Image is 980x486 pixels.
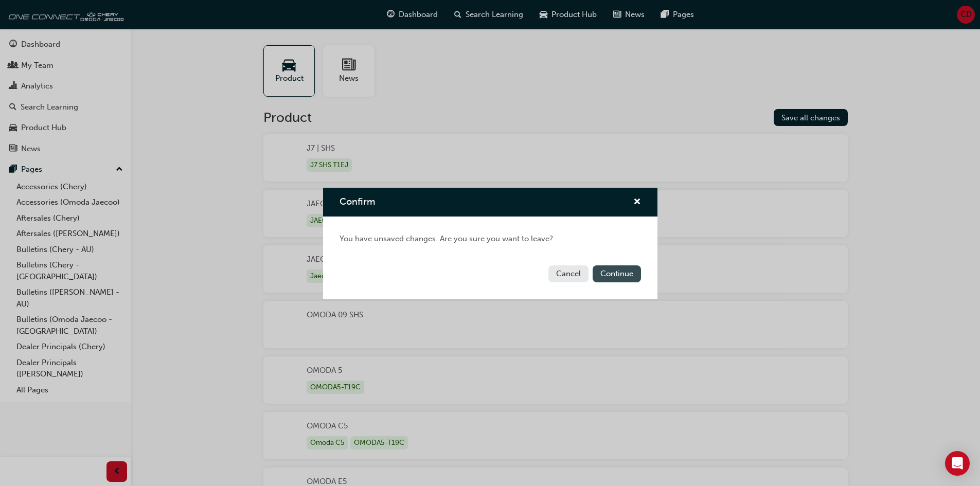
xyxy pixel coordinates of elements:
[340,196,375,207] span: Confirm
[593,265,641,282] button: Continue
[323,188,657,299] div: Confirm
[945,451,970,476] div: Open Intercom Messenger
[633,196,641,209] button: cross-icon
[633,198,641,207] span: cross-icon
[323,217,657,261] div: You have unsaved changes. Are you sure you want to leave?
[548,265,589,282] button: Cancel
